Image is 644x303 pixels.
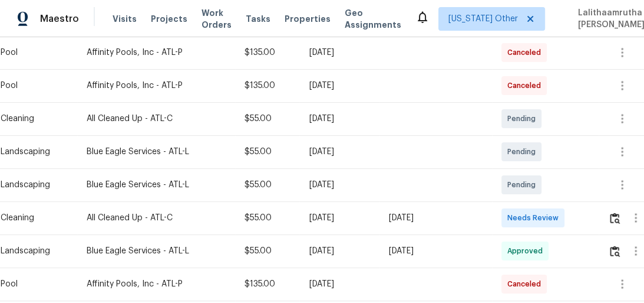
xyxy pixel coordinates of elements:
span: Visits [113,13,137,25]
div: All Cleaned Up - ATL-C [87,113,226,125]
div: Landscaping [1,245,68,257]
span: Geo Assignments [345,7,401,31]
div: $55.00 [245,179,290,191]
div: Landscaping [1,179,68,191]
div: Pool [1,47,68,58]
div: Affinity Pools, Inc - ATL-P [87,47,226,58]
div: Blue Eagle Services - ATL-L [87,245,226,257]
div: Cleaning [1,212,68,224]
span: Pending [507,113,540,125]
div: $135.00 [245,47,290,58]
div: Landscaping [1,146,68,158]
span: Approved [507,245,547,257]
div: [DATE] [389,212,483,224]
button: Review Icon [608,237,622,265]
div: [DATE] [309,80,369,92]
span: Pending [507,179,540,191]
button: Review Icon [608,204,622,232]
div: Affinity Pools, Inc - ATL-P [87,80,226,92]
span: Properties [285,13,331,25]
div: Pool [1,278,68,290]
span: Maestro [40,13,79,25]
span: [US_STATE] Other [448,13,518,25]
div: $55.00 [245,113,290,125]
div: [DATE] [309,245,369,257]
div: [DATE] [309,113,369,125]
div: All Cleaned Up - ATL-C [87,212,226,224]
div: [DATE] [309,146,369,158]
div: [DATE] [389,245,483,257]
span: Canceled [507,278,546,290]
div: $135.00 [245,80,290,92]
span: Tasks [246,15,270,23]
img: Review Icon [610,246,620,257]
div: Cleaning [1,113,68,125]
span: Projects [151,13,187,25]
span: Canceled [507,80,546,92]
div: [DATE] [309,278,369,290]
div: $55.00 [245,245,290,257]
div: [DATE] [309,212,369,224]
span: Work Orders [202,7,232,31]
div: $55.00 [245,146,290,158]
div: [DATE] [309,179,369,191]
img: Review Icon [610,213,620,224]
div: $135.00 [245,278,290,290]
div: Pool [1,80,68,92]
span: Needs Review [507,212,563,224]
span: Canceled [507,47,546,58]
div: Affinity Pools, Inc - ATL-P [87,278,226,290]
div: $55.00 [245,212,290,224]
div: Blue Eagle Services - ATL-L [87,179,226,191]
div: [DATE] [309,47,369,58]
span: Pending [507,146,540,158]
div: Blue Eagle Services - ATL-L [87,146,226,158]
